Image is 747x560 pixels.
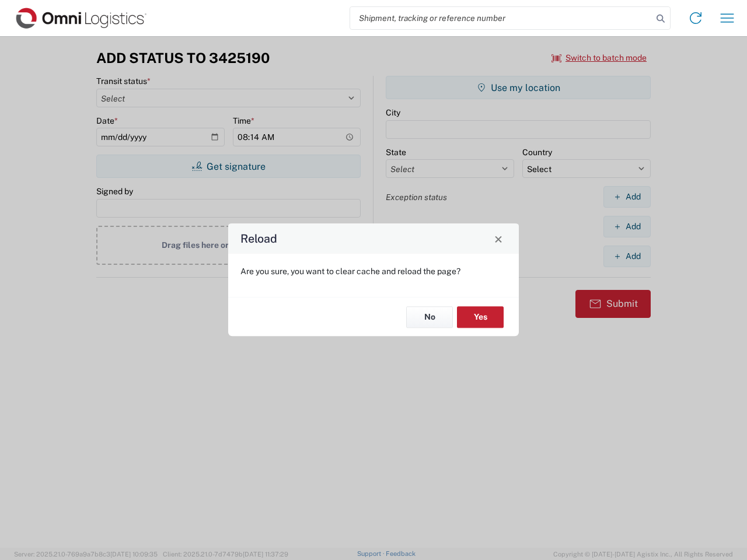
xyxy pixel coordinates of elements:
[490,230,507,247] button: Close
[406,306,453,328] button: No
[457,306,504,328] button: Yes
[350,7,652,29] input: Shipment, tracking or reference number
[240,230,277,247] h4: Reload
[240,266,507,276] p: Are you sure, you want to clear cache and reload the page?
